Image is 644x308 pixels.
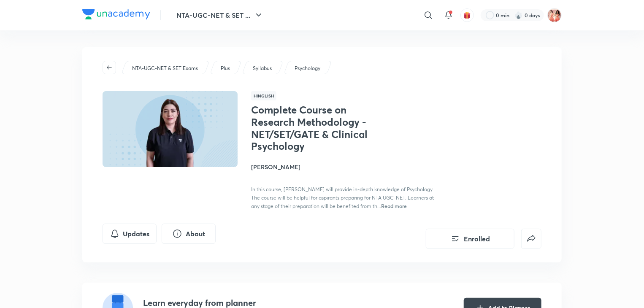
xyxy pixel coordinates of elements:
[460,8,474,22] button: avatar
[253,65,272,72] p: Syllabus
[131,65,200,72] a: NTA-UGC-NET & SET Exams
[295,65,320,72] p: Psychology
[514,11,523,19] img: streak
[103,224,157,244] button: Updates
[463,11,471,19] img: avatar
[521,229,541,249] button: false
[293,65,322,72] a: Psychology
[251,162,440,171] h4: [PERSON_NAME]
[82,9,150,19] img: Company Logo
[219,65,232,72] a: Plus
[101,90,239,168] img: Thumbnail
[251,186,434,209] span: In this course, [PERSON_NAME] will provide in-depth knowledge of Psychology. The course will be h...
[132,65,198,72] p: NTA-UGC-NET & SET Exams
[251,91,276,100] span: Hinglish
[252,65,273,72] a: Syllabus
[221,65,230,72] p: Plus
[171,7,269,24] button: NTA-UGC-NET & SET ...
[251,104,389,152] h1: Complete Course on Research Methodology - NET/SET/GATE & Clinical Psychology
[381,203,407,209] span: Read more
[426,229,514,249] button: Enrolled
[82,9,150,22] a: Company Logo
[162,224,216,244] button: About
[547,8,562,22] img: Rashi Gupta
